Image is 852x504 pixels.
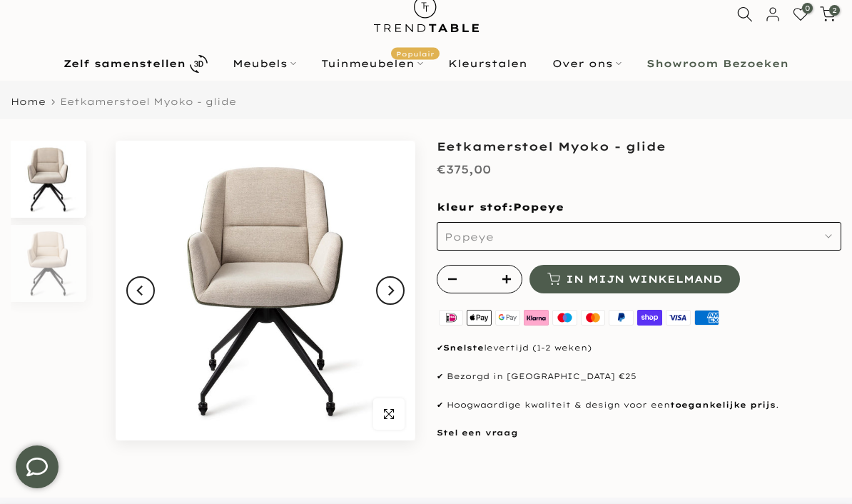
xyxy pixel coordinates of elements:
b: Zelf samenstellen [64,59,186,69]
span: Populair [391,48,440,60]
a: TuinmeubelenPopulair [309,55,436,72]
a: Stel een vraag [437,428,518,438]
a: Zelf samenstellen [51,51,220,76]
span: 0 [802,3,813,14]
img: google pay [494,308,522,327]
button: Popeye [437,222,841,251]
b: Showroom Bezoeken [646,59,788,69]
span: Popeye [513,201,564,215]
a: Home [11,97,46,106]
button: In mijn winkelmand [529,265,740,293]
img: klarna [522,308,550,327]
p: ✔ levertijd (1-2 weken) [437,341,841,356]
p: ✔ Bezorgd in [GEOGRAPHIC_DATA] €25 [437,370,841,384]
span: In mijn winkelmand [566,274,722,284]
div: €375,00 [437,159,491,180]
a: Meubels [220,55,309,72]
a: Over ons [540,55,634,72]
img: visa [664,308,693,327]
p: ✔ Hoogwaardige kwaliteit & design voor een . [437,398,841,413]
iframe: toggle-frame [1,431,73,503]
span: Eetkamerstoel Myoko - glide [60,96,236,107]
span: kleur stof: [437,201,564,213]
strong: Snelste [443,343,484,353]
h1: Eetkamerstoel Myoko - glide [437,141,841,152]
img: paypal [607,308,636,327]
button: Next [376,276,405,305]
img: shopify pay [636,308,664,327]
a: Kleurstalen [436,55,540,72]
img: apple pay [465,308,494,327]
a: 0 [793,6,808,22]
a: 2 [820,6,836,22]
img: maestro [550,308,579,327]
img: master [579,308,607,327]
strong: toegankelijke prijs [670,400,776,410]
span: Popeye [445,231,494,243]
img: ideal [437,308,465,327]
span: 2 [829,5,840,16]
button: Previous [126,276,155,305]
img: american express [692,308,721,327]
a: Showroom Bezoeken [634,55,801,72]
